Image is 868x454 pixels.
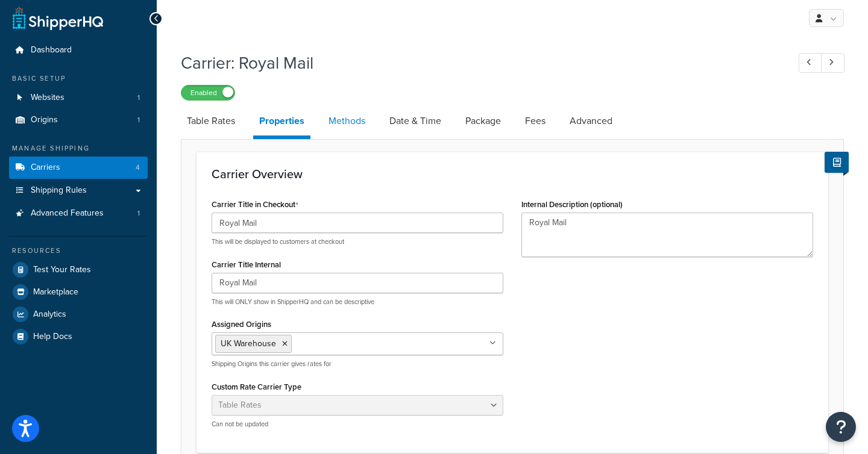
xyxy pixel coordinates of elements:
[9,157,148,179] li: Carriers
[9,73,148,84] div: Basic Setup
[383,107,447,135] a: Date & Time
[212,297,503,306] p: This will ONLY show in ShipperHQ and can be descriptive
[212,260,281,269] label: Carrier Title Internal
[9,39,148,61] a: Dashboard
[33,332,72,342] span: Help Docs
[221,337,276,350] span: UK Warehouse
[212,320,271,329] label: Assigned Origins
[9,202,148,225] li: Advanced Features
[33,287,78,297] span: Marketplace
[212,382,301,391] label: Custom Rate Carrier Type
[9,202,148,225] a: Advanced Features1
[521,213,813,257] textarea: Royal Mail
[9,87,148,109] a: Websites1
[9,157,148,179] a: Carriers4
[564,107,618,135] a: Advanced
[9,303,148,325] a: Analytics
[799,53,822,73] a: Previous Record
[31,93,64,103] span: Websites
[9,109,148,131] a: Origins1
[9,109,148,131] li: Origins
[826,412,856,442] button: Open Resource Center
[459,107,507,135] a: Package
[519,107,552,135] a: Fees
[212,359,503,368] p: Shipping Origins this carrier gives rates for
[31,208,104,219] span: Advanced Features
[31,163,60,173] span: Carriers
[322,107,371,135] a: Methods
[181,107,241,135] a: Table Rates
[33,309,66,320] span: Analytics
[181,51,776,75] h1: Carrier: Royal Mail
[9,246,148,256] div: Resources
[9,259,148,281] a: Test Your Rates
[253,107,310,139] a: Properties
[821,53,844,73] a: Next Record
[31,115,58,125] span: Origins
[137,115,140,125] span: 1
[212,237,503,246] p: This will be displayed to customers at checkout
[9,179,148,202] a: Shipping Rules
[9,281,148,303] a: Marketplace
[9,326,148,347] a: Help Docs
[137,208,140,219] span: 1
[825,152,849,173] button: Show Help Docs
[212,167,813,181] h3: Carrier Overview
[212,420,503,429] p: Can not be updated
[181,86,234,100] label: Enabled
[33,265,91,275] span: Test Your Rates
[31,45,72,55] span: Dashboard
[137,93,140,103] span: 1
[9,87,148,109] li: Websites
[31,185,87,196] span: Shipping Rules
[9,143,148,154] div: Manage Shipping
[136,163,140,173] span: 4
[521,200,623,209] label: Internal Description (optional)
[212,200,298,210] label: Carrier Title in Checkout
